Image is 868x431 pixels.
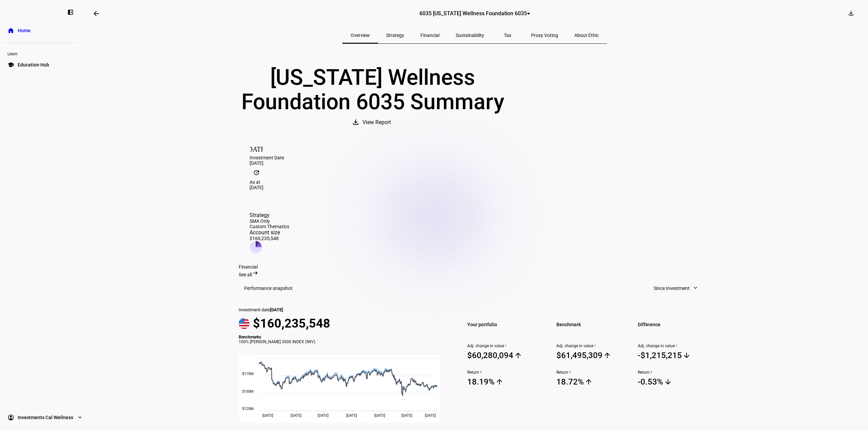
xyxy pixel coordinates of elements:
[374,413,385,418] span: [DATE]
[18,61,49,68] span: Education Hub
[504,344,507,348] sup: 1
[250,166,263,179] mat-icon: update
[556,377,629,387] span: 18.72%
[351,33,370,38] span: Overview
[250,160,700,166] div: [DATE]
[467,377,540,387] span: 18.19%
[456,33,484,38] span: Sustainability
[556,350,629,360] span: $61,495,309
[419,10,527,17] span: 6035 [US_STATE] Wellness Foundation 6035
[401,413,412,418] span: [DATE]
[67,9,74,16] eth-mat-symbol: left_panel_close
[291,413,301,418] span: [DATE]
[7,27,14,34] eth-mat-symbol: home
[425,413,436,418] span: [DATE]
[250,212,289,218] div: Strategy
[250,155,700,160] div: Investment Date
[250,141,263,155] mat-icon: [DATE]
[467,370,540,375] span: Return
[467,344,540,348] span: Adj. change in value
[650,370,652,375] sup: 2
[479,370,482,375] sup: 2
[345,114,400,131] button: View Report
[253,316,330,331] span: $160,235,548
[250,218,289,224] div: SMA Only
[239,307,448,312] div: Investment date
[7,61,14,68] eth-mat-symbol: school
[638,344,711,348] span: Adj. change in value
[848,10,854,17] mat-icon: download
[638,370,711,375] span: Return
[239,272,252,277] span: See all
[593,344,596,348] sup: 1
[4,24,77,37] a: homeHome
[675,344,677,348] sup: 1
[239,264,711,270] div: Financial
[514,351,522,359] mat-icon: arrow_upward
[638,350,711,360] span: -$1,215,215
[467,351,513,360] div: $60,280,094
[568,370,571,375] sup: 2
[692,285,699,291] mat-icon: expand_more
[574,33,599,38] span: About Ethic
[92,9,100,18] mat-icon: arrow_backwards
[239,65,507,114] div: [US_STATE] Wellness Foundation 6035 Summary
[504,33,511,38] span: Tax
[262,413,273,418] span: [DATE]
[585,378,593,386] mat-icon: arrow_upward
[77,414,83,421] eth-mat-symbol: expand_more
[352,118,360,126] mat-icon: download
[244,286,293,291] h3: Performance snapshot
[603,351,611,359] mat-icon: arrow_upward
[495,378,504,386] mat-icon: arrow_upward
[239,335,448,339] div: Benchmarks
[18,414,73,421] span: Investments Cal Wellness
[638,320,711,329] span: Difference
[420,33,439,38] span: Financial
[270,307,283,312] span: [DATE]
[647,281,705,295] button: Since Investment
[250,224,289,229] div: Custom Thematics
[683,351,691,359] mat-icon: arrow_downward
[556,370,629,375] span: Return
[18,27,31,34] span: Home
[250,179,700,185] div: As at
[556,320,629,329] span: Benchmark
[654,281,690,295] span: Since Investment
[239,339,448,344] div: 100% [PERSON_NAME] 3000 INDEX (IWV)
[531,33,558,38] span: Proxy Voting
[242,372,254,376] text: $175M
[362,114,391,131] span: View Report
[664,378,672,386] mat-icon: arrow_downward
[638,377,711,387] span: -0.53%
[556,344,629,348] span: Adj. change in value
[467,320,540,329] span: Your portfolio
[7,414,14,421] eth-mat-symbol: account_circle
[250,185,700,190] div: [DATE]
[242,407,254,411] text: $125M
[4,48,77,58] div: Learn
[250,236,289,241] div: $160,235,548
[242,389,254,394] text: $150M
[318,413,329,418] span: [DATE]
[386,33,404,38] span: Strategy
[250,229,289,236] div: Account size
[346,413,357,418] span: [DATE]
[252,270,259,276] mat-icon: arrow_right_alt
